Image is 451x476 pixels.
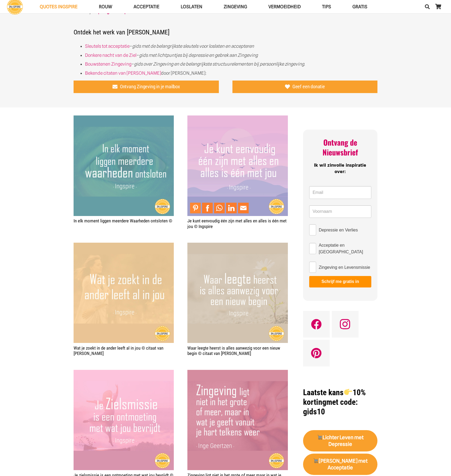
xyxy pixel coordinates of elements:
[226,203,238,213] li: LinkedIn
[303,388,366,407] strong: Laatste kans 10% korting
[303,311,330,338] a: Facebook
[202,203,213,213] a: Share to Facebook
[214,203,225,213] a: Share to WhatsApp
[224,4,247,9] span: Zingeving
[74,115,174,216] a: In elk moment liggen meerdere Waarheden ontsloten ©
[322,4,331,9] span: TIPS
[319,264,370,271] span: Zingeving en Levensmissie
[132,43,254,49] em: gids met de belangrijkste sleutels voor loslaten en accepteren
[187,370,288,470] a: Zingeving ligt niet in het grote of meer maar in wat je geeft vanuit je hart telkens weer ©
[74,345,163,356] a: Wat je zoekt in de ander leeft al in jou © citaat van [PERSON_NAME]
[74,370,174,470] a: Je zielsmissie is een ontmoeting met wat jou bevrijdt ©
[187,115,288,216] img: Je kunt eenvoudig 1 zijn met alles en alles is 1 met jou - citaat van Inge Geertzen op het zingev...
[85,70,161,76] a: Bekende citaten van [PERSON_NAME]
[344,388,352,396] img: 👉
[134,61,305,67] em: gids over Zingeving en de belangrijkste structuurelementen bij persoonlijke zingeving.
[309,205,371,218] input: Voornaam
[187,115,288,216] a: Je kunt eenvoudig één zijn met alles en alles is één met jou © Ingspire
[303,340,330,366] a: Pinterest
[317,434,364,447] strong: Lichter Leven met Depressie
[187,243,288,343] a: Waar leegte heerst is alles aanwezig voor een nieuw begin © citaat van Ingspire
[85,43,130,49] a: Sleutels tot acceptatie
[317,435,322,440] img: 🛒
[214,203,226,213] li: WhatsApp
[120,84,180,90] span: Ontvang Zingeving in je mailbox
[268,4,301,9] span: VERMOEIDHEID
[313,458,318,463] img: 🛒
[85,70,378,77] li: door [PERSON_NAME]:
[187,345,280,356] a: Waar leegte heerst is alles aanwezig voor een nieuw begin © citaat van [PERSON_NAME]
[139,53,258,58] em: gids met lichtpuntjes bij depressie en gebrek aan Zingeving
[181,4,202,9] span: Loslaten
[232,81,378,93] a: Geef een donatie
[74,218,172,223] a: In elk moment liggen meerdere Waarheden ontsloten ©
[292,84,325,90] span: Geef een donatie
[187,243,288,343] img: Waar leegte heerst is alles aanwezig voor een nieuw begin - citaat van schrijfster Inge Geertzen ...
[85,53,136,58] a: Donkere nacht van de Ziel
[309,262,316,273] input: Zingeving en Levensmissie
[309,243,316,254] input: Acceptatie en [GEOGRAPHIC_DATA]
[309,276,371,287] button: Schrijf me gratis in
[226,203,237,213] a: Share to LinkedIn
[190,203,202,213] li: Pinterest
[303,388,377,417] h1: met code: gids10
[238,203,249,213] a: Mail to Email This
[74,81,219,93] a: Ontvang Zingeving in je mailbox
[74,243,174,343] img: Wat je zoekt in de ander leeft al in jou - citaat van Ingspire
[74,22,377,36] h2: Ontdek het werk van [PERSON_NAME]
[85,43,378,50] li: –
[74,243,174,343] a: Wat je zoekt in de ander leeft al in jou © citaat van Ingspire
[187,218,287,229] a: Je kunt eenvoudig één zijn met alles en alles is één met jou © Ingspire
[85,61,131,67] a: Bouwstenen Zingeving
[85,52,378,59] li: –
[323,137,358,157] span: Ontvang de Nieuwsbrief
[190,203,201,213] a: Pin to Pinterest
[313,458,368,471] strong: [PERSON_NAME] met Acceptatie
[309,186,371,199] input: Email
[187,370,288,470] img: Ingspire Quote - Zingeving ligt niet in het grote of meer maar in wat je geeft vanuit je hart tel...
[85,61,378,67] li: –
[314,162,366,175] span: Ik wil zinvolle inspiratie over:
[74,115,174,216] img: In elk moment liggen meerdere waarheden ontsloten - citaat van Inge Geertzen copyright Ingspire Z...
[352,4,367,9] span: GRATIS
[238,203,250,213] li: Email This
[99,4,112,9] span: ROUW
[319,242,371,255] span: Acceptatie en [GEOGRAPHIC_DATA]
[332,311,359,338] a: Instagram
[303,430,377,451] a: 🛒Lichter Leven met Depressie
[319,227,358,233] span: Depressie en Verlies
[40,4,78,9] span: QUOTES INGSPIRE
[309,224,316,235] input: Depressie en Verlies
[134,4,159,9] span: Acceptatie
[202,203,214,213] li: Facebook
[303,454,377,475] a: 🛒[PERSON_NAME] met Acceptatie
